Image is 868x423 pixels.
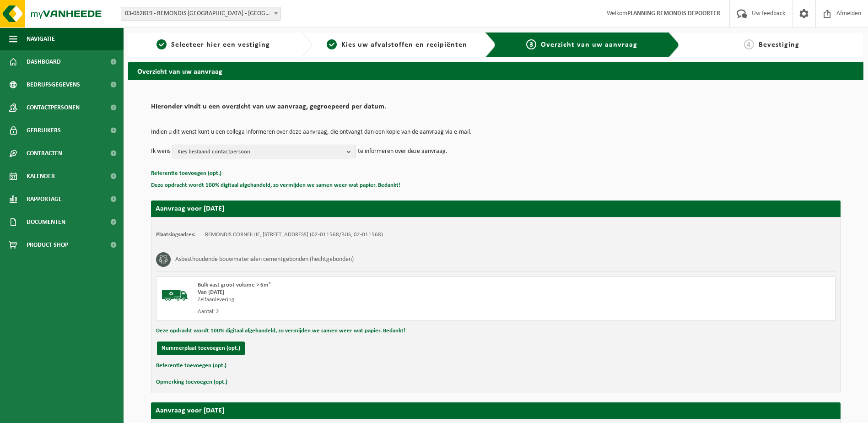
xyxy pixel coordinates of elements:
button: Opmerking toevoegen (opt.) [156,376,227,388]
strong: Aanvraag voor [DATE] [156,407,224,414]
h2: Overzicht van uw aanvraag [128,62,863,80]
button: Referentie toevoegen (opt.) [151,168,221,179]
span: 1 [156,39,167,49]
span: 4 [744,39,754,49]
span: Rapportage [27,188,62,211]
span: Contactpersonen [27,96,80,119]
span: Overzicht van uw aanvraag [541,41,637,49]
span: Bulk vast groot volume > 6m³ [198,282,270,288]
a: 2Kies uw afvalstoffen en recipiënten [317,39,478,50]
button: Kies bestaand contactpersoon [173,145,356,158]
span: Dashboard [27,50,61,73]
span: 03-052819 - REMONDIS WEST-VLAANDEREN - OOSTENDE [121,7,281,21]
span: 2 [327,39,337,49]
h2: Hieronder vindt u een overzicht van uw aanvraag, gegroepeerd per datum. [151,103,841,115]
img: BL-SO-LV.png [161,282,189,309]
span: Gebruikers [27,119,61,142]
span: Product Shop [27,233,68,256]
strong: Van [DATE] [198,289,224,295]
span: Selecteer hier een vestiging [171,41,270,49]
span: Kalender [27,165,55,188]
span: 3 [526,39,536,49]
a: 1Selecteer hier een vestiging [133,39,294,50]
span: Kies uw afvalstoffen en recipiënten [341,41,467,49]
span: Documenten [27,211,65,233]
span: Bedrijfsgegevens [27,73,80,96]
strong: PLANNING REMONDIS DEPOORTER [627,10,720,17]
strong: Plaatsingsadres: [156,232,196,238]
p: Indien u dit wenst kunt u een collega informeren over deze aanvraag, die ontvangt dan een kopie v... [151,129,841,136]
span: Contracten [27,142,62,165]
span: Navigatie [27,27,55,50]
button: Deze opdracht wordt 100% digitaal afgehandeld, zo vermijden we samen weer wat papier. Bedankt! [156,325,405,337]
td: REMONDIS CORNEILLIE, [STREET_ADDRESS] (02-011568/BUS, 02-011568) [205,231,383,239]
span: Bevestiging [759,41,799,49]
p: Ik wens [151,145,170,158]
span: Kies bestaand contactpersoon [178,145,343,159]
button: Referentie toevoegen (opt.) [156,360,226,372]
span: 03-052819 - REMONDIS WEST-VLAANDEREN - OOSTENDE [121,7,280,20]
strong: Aanvraag voor [DATE] [156,205,224,212]
div: Aantal: 2 [198,308,533,315]
h3: Asbesthoudende bouwmaterialen cementgebonden (hechtgebonden) [175,252,354,267]
button: Nummerplaat toevoegen (opt.) [157,342,245,355]
p: te informeren over deze aanvraag. [358,145,447,158]
button: Deze opdracht wordt 100% digitaal afgehandeld, zo vermijden we samen weer wat papier. Bedankt! [151,179,400,191]
div: Zelfaanlevering [198,296,533,304]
